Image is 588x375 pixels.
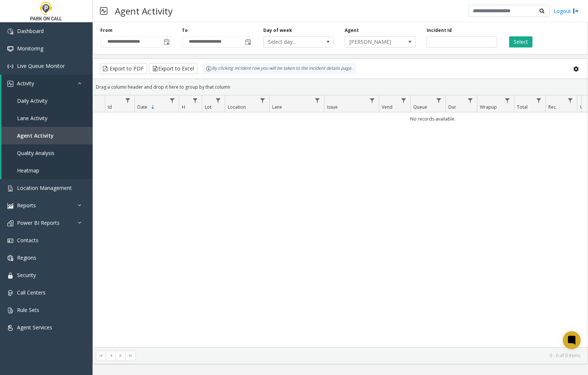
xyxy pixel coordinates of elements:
a: Lot Filter Menu [213,95,223,105]
span: Agent Services [17,324,52,331]
div: Drag a column header and drop it here to group by that column [93,80,588,93]
label: Agent [345,27,359,34]
span: Daily Activity [17,97,47,104]
a: Location Filter Menu [258,95,268,105]
span: Heatmap [17,167,39,174]
span: Call Centers [17,289,46,296]
a: Lane Filter Menu [313,95,323,105]
span: H [182,104,185,110]
img: 'icon' [7,203,13,209]
img: 'icon' [7,238,13,244]
a: Vend Filter Menu [399,95,409,105]
a: Quality Analysis [1,144,93,162]
a: Heatmap [1,162,93,179]
a: Queue Filter Menu [434,95,444,105]
img: 'icon' [7,81,13,87]
a: Lane Activity [1,109,93,127]
img: 'icon' [7,255,13,261]
label: From [100,27,113,34]
button: Export to PDF [100,63,147,74]
span: Date [137,104,147,110]
h3: Agent Activity [111,2,176,20]
a: Dur Filter Menu [465,95,475,105]
span: Power BI Reports [17,219,60,226]
span: Issue [327,104,338,110]
img: 'icon' [7,29,13,34]
span: Security [17,272,36,279]
a: Rec. Filter Menu [565,95,575,105]
span: Queue [413,104,427,110]
span: Lane Activity [17,115,47,122]
a: Id Filter Menu [123,95,133,105]
a: Activity [1,75,93,92]
a: Logout [554,7,579,15]
span: Dashboard [17,27,44,34]
a: Agent Activity [1,127,93,144]
span: Lot [205,104,211,110]
span: Lane [272,104,282,110]
button: Select [509,36,532,47]
a: Date Filter Menu [167,95,177,105]
span: Wrapup [480,104,497,110]
span: Activity [17,80,34,87]
span: Sortable [150,104,156,110]
a: Total Filter Menu [534,95,544,105]
img: 'icon' [7,325,13,331]
span: Monitoring [17,45,43,52]
span: Id [108,104,112,110]
span: [PERSON_NAME] [345,37,401,47]
label: Day of week [263,27,292,34]
img: infoIcon.svg [206,66,212,72]
span: Toggle popup [162,37,170,47]
label: Incident Id [427,27,452,34]
a: H Filter Menu [190,95,200,105]
div: Data table [93,95,588,347]
img: 'icon' [7,185,13,191]
img: 'icon' [7,273,13,279]
span: Rule Sets [17,306,39,313]
span: Dur [448,104,456,110]
img: logout [573,7,579,15]
img: 'icon' [7,46,13,52]
span: Select day... [264,37,320,47]
button: Export to Excel [149,63,197,74]
span: Quality Analysis [17,149,54,157]
a: Wrapup Filter Menu [502,95,512,105]
span: Agent Activity [17,132,54,139]
a: Issue Filter Menu [367,95,377,105]
a: Daily Activity [1,92,93,109]
img: 'icon' [7,63,13,69]
span: Reports [17,202,36,209]
span: Regions [17,254,36,261]
label: To [182,27,188,34]
span: Location Management [17,184,72,191]
div: By clicking Incident row you will be taken to the incident details page. [202,63,356,74]
span: Vend [382,104,392,110]
span: Contacts [17,237,39,244]
span: Location [228,104,246,110]
span: Toggle popup [244,37,252,47]
img: 'icon' [7,290,13,296]
span: Live Queue Monitor [17,62,65,69]
span: Total [517,104,528,110]
span: Rec. [548,104,557,110]
img: 'icon' [7,307,13,313]
img: 'icon' [7,220,13,226]
img: pageIcon [100,2,107,20]
kendo-pager-info: 0 - 0 of 0 items [140,352,580,359]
